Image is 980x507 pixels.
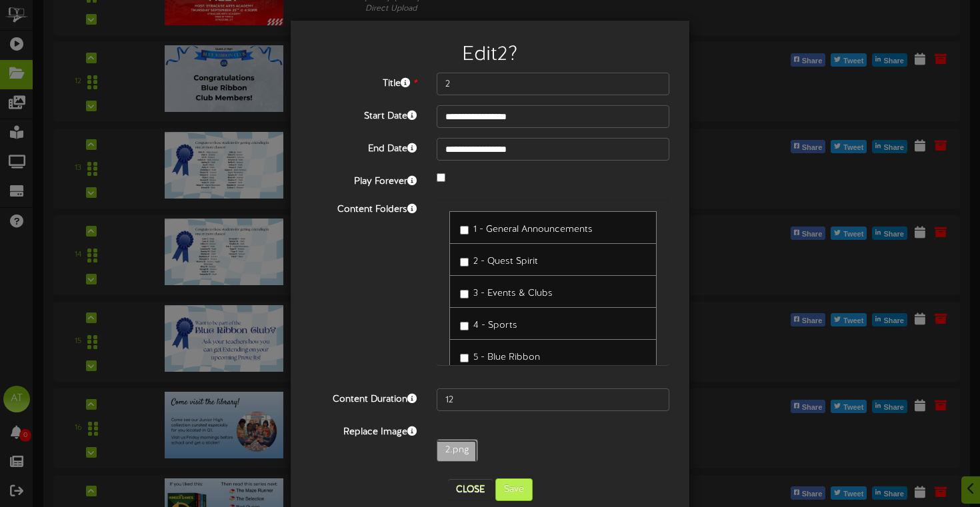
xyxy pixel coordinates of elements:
[437,73,669,95] input: Title
[437,388,669,411] input: 15
[311,44,669,66] h2: Edit 2 ?
[473,288,553,298] span: 3 - Events & Clubs
[301,73,427,91] label: Title
[301,421,427,439] label: Replace Image
[460,354,469,362] input: 5 - Blue Ribbon
[460,258,469,266] input: 2 - Quest Spirit
[301,388,427,406] label: Content Duration
[473,256,538,266] span: 2 - Quest Spirit
[301,171,427,189] label: Play Forever
[301,199,427,217] label: Content Folders
[301,138,427,156] label: End Date
[473,352,540,362] span: 5 - Blue Ribbon
[301,105,427,123] label: Start Date
[473,320,517,330] span: 4 - Sports
[448,479,493,500] button: Close
[460,322,469,330] input: 4 - Sports
[473,225,593,235] span: 1 - General Announcements
[460,226,469,235] input: 1 - General Announcements
[495,478,533,501] button: Save
[460,290,469,298] input: 3 - Events & Clubs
